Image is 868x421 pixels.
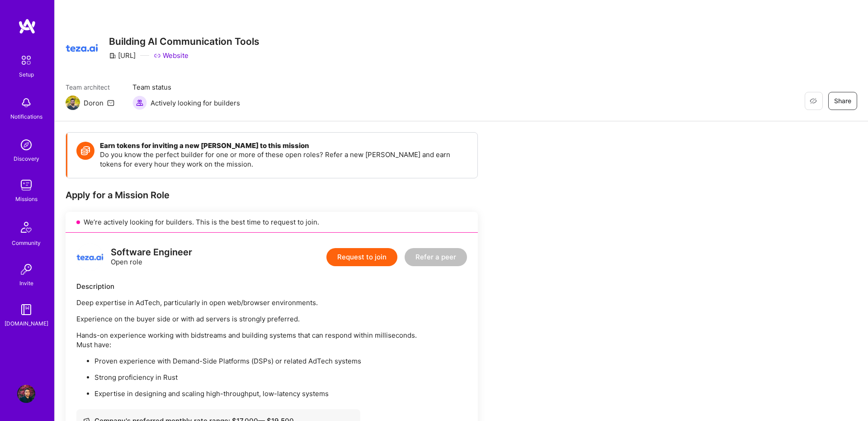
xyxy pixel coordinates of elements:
[100,142,468,150] h4: Earn tokens for inviting a new [PERSON_NAME] to this mission
[66,189,478,201] div: Apply for a Mission Role
[107,99,114,106] i: icon Mail
[76,330,467,349] p: Hands-on experience working with bidstreams and building systems that can respond within millisec...
[76,298,467,307] p: Deep expertise in AdTech, particularly in open web/browser environments.
[94,356,467,366] p: Proven experience with Demand-Side Platforms (DSPs) or related AdTech systems
[111,248,192,257] div: Software Engineer
[76,244,104,271] img: logo
[76,142,94,160] img: Token icon
[109,51,136,60] div: [URL]
[17,385,35,403] img: User Avatar
[17,176,35,194] img: teamwork
[66,32,98,64] img: Company Logo
[17,94,35,112] img: bell
[154,51,189,60] a: Website
[834,96,851,105] span: Share
[405,248,467,266] button: Refer a peer
[18,18,36,34] img: logo
[100,150,468,169] p: Do you know the perfect builder for one or more of these open roles? Refer a new [PERSON_NAME] an...
[111,248,192,267] div: Open role
[76,282,467,291] div: Description
[10,112,42,121] div: Notifications
[94,373,467,382] p: Strong proficiency in Rust
[84,98,104,108] div: Doron
[15,216,37,238] img: Community
[5,319,48,328] div: [DOMAIN_NAME]
[132,96,147,110] img: Actively looking for builders
[132,82,240,92] span: Team status
[17,301,35,319] img: guide book
[19,278,33,288] div: Invite
[66,212,478,233] div: We’re actively looking for builders. This is the best time to request to join.
[17,260,35,278] img: Invite
[12,238,41,248] div: Community
[15,385,38,403] a: User Avatar
[17,136,35,154] img: discovery
[15,194,38,204] div: Missions
[66,96,80,110] img: Team Architect
[109,52,116,59] i: icon CompanyGray
[19,70,34,79] div: Setup
[151,98,240,108] span: Actively looking for builders
[326,248,397,266] button: Request to join
[109,36,259,47] h3: Building AI Communication Tools
[14,154,39,163] div: Discovery
[17,51,36,70] img: setup
[94,389,467,398] p: Expertise in designing and scaling high-throughput, low-latency systems
[66,82,114,92] span: Team architect
[76,314,467,324] p: Experience on the buyer side or with ad servers is strongly preferred.
[828,92,857,110] button: Share
[810,97,817,105] i: icon EyeClosed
